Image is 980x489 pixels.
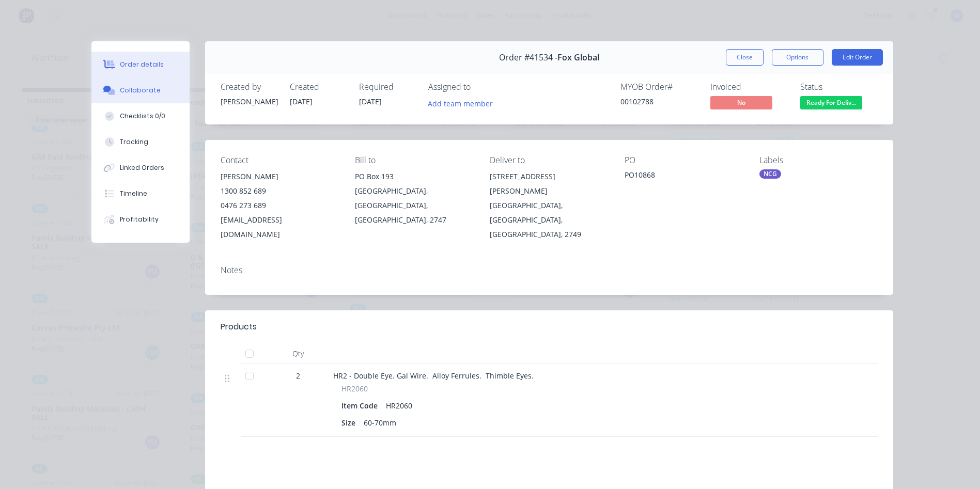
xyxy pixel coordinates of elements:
div: 0476 273 689 [221,198,339,213]
div: [STREET_ADDRESS][PERSON_NAME][GEOGRAPHIC_DATA], [GEOGRAPHIC_DATA], [GEOGRAPHIC_DATA], 2749 [490,169,608,242]
div: Bill to [355,155,473,165]
div: Notes [221,265,878,275]
button: Ready For Deliv... [800,96,862,112]
span: No [710,96,772,109]
div: PO Box 193 [355,169,473,184]
span: [DATE] [359,97,382,106]
div: 00102788 [620,96,698,107]
span: HR2 - Double Eye. Gal Wire. Alloy Ferrules. Thimble Eyes. [333,371,534,381]
div: Linked Orders [120,163,164,172]
div: Collaborate [120,86,161,95]
div: [PERSON_NAME] [221,96,277,107]
span: Order #41534 - [499,53,557,62]
div: 60-70mm [360,415,400,430]
button: Timeline [91,181,190,207]
div: Profitability [120,215,159,224]
div: Deliver to [490,155,608,165]
div: Created by [221,82,277,92]
button: Profitability [91,207,190,232]
div: Timeline [120,189,147,198]
div: [EMAIL_ADDRESS][DOMAIN_NAME] [221,213,339,242]
div: Status [800,82,878,92]
div: Size [341,415,360,430]
div: Checklists 0/0 [120,112,165,121]
div: Assigned to [428,82,532,92]
div: HR2060 [382,398,416,413]
div: Created [290,82,347,92]
div: [GEOGRAPHIC_DATA], [GEOGRAPHIC_DATA], [GEOGRAPHIC_DATA], 2747 [355,184,473,227]
span: Ready For Deliv... [800,96,862,109]
button: Add team member [428,96,499,110]
div: [STREET_ADDRESS][PERSON_NAME] [490,169,608,198]
span: HR2060 [341,383,368,394]
div: PO [625,155,743,165]
div: PO10868 [625,169,743,184]
div: [PERSON_NAME] [221,169,339,184]
div: Invoiced [710,82,788,92]
button: Checklists 0/0 [91,103,190,129]
div: [PERSON_NAME]1300 852 6890476 273 689[EMAIL_ADDRESS][DOMAIN_NAME] [221,169,339,242]
div: Tracking [120,137,148,147]
span: 2 [296,370,300,381]
button: Linked Orders [91,155,190,181]
div: Item Code [341,398,382,413]
span: [DATE] [290,97,313,106]
span: Fox Global [557,53,599,62]
div: PO Box 193[GEOGRAPHIC_DATA], [GEOGRAPHIC_DATA], [GEOGRAPHIC_DATA], 2747 [355,169,473,227]
div: Required [359,82,416,92]
button: Collaborate [91,77,190,103]
div: Qty [267,343,329,364]
div: Order details [120,60,164,69]
div: Products [221,321,257,333]
button: Edit Order [832,49,883,66]
div: [GEOGRAPHIC_DATA], [GEOGRAPHIC_DATA], [GEOGRAPHIC_DATA], 2749 [490,198,608,242]
div: Contact [221,155,339,165]
button: Options [772,49,823,66]
button: Order details [91,52,190,77]
div: 1300 852 689 [221,184,339,198]
button: Close [726,49,764,66]
div: MYOB Order # [620,82,698,92]
div: NCG [759,169,781,179]
div: Labels [759,155,878,165]
button: Tracking [91,129,190,155]
button: Add team member [422,96,498,110]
